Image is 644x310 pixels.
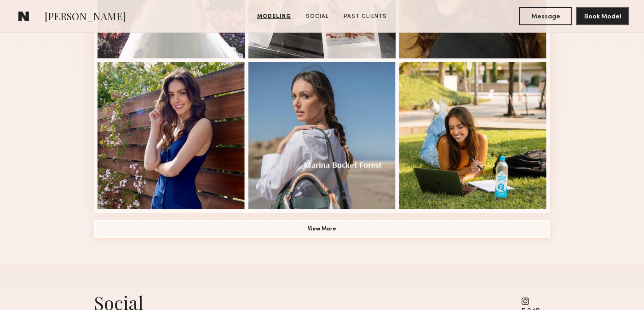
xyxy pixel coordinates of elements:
span: [PERSON_NAME] [45,9,126,25]
a: Social [302,12,333,21]
button: View More [94,220,550,238]
a: Modeling [253,12,295,21]
a: Book Model [576,12,629,20]
a: Past Clients [340,12,391,21]
button: Book Model [576,7,629,25]
button: Message [519,7,572,25]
